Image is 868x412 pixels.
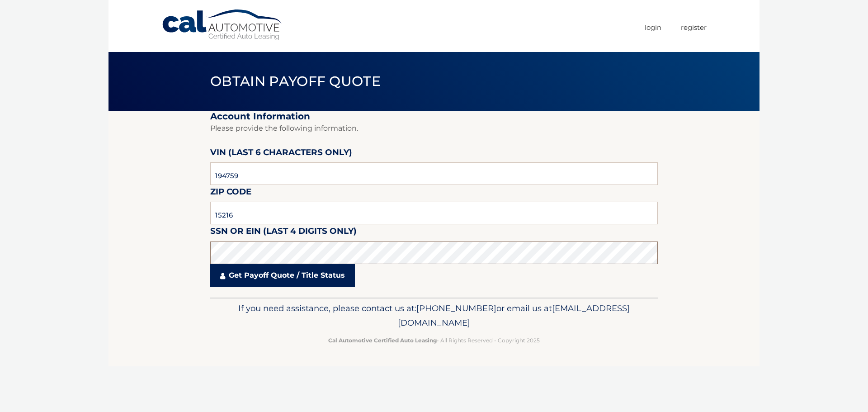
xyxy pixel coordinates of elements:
[216,301,652,330] p: If you need assistance, please contact us at: or email us at
[210,185,251,202] label: Zip Code
[645,20,661,35] a: Login
[416,303,496,313] span: [PHONE_NUMBER]
[210,111,658,122] h2: Account Information
[210,264,355,287] a: Get Payoff Quote / Title Status
[210,122,658,135] p: Please provide the following information.
[210,73,381,90] span: Obtain Payoff Quote
[161,9,283,41] a: Cal Automotive
[328,337,437,344] strong: Cal Automotive Certified Auto Leasing
[210,146,352,162] label: VIN (last 6 characters only)
[216,336,652,345] p: - All Rights Reserved - Copyright 2025
[210,224,357,241] label: SSN or EIN (last 4 digits only)
[681,20,707,35] a: Register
